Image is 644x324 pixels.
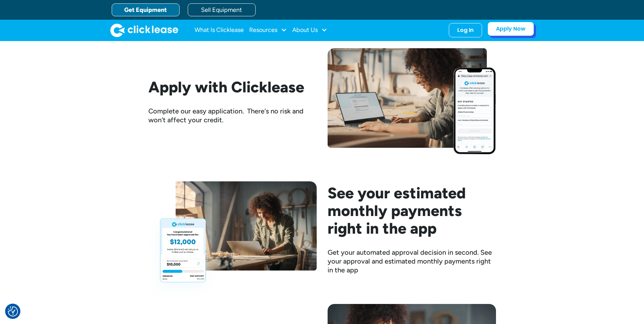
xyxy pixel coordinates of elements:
a: Apply Now [487,22,534,36]
img: Revisit consent button [8,306,18,317]
div: Resources [249,23,287,37]
img: Woman filling out clicklease get started form on her computer [328,48,496,154]
h2: See your estimated monthly payments right in the app [328,184,496,237]
div: Log In [457,27,474,34]
div: Get your automated approval decision in second. See your approval and estimated monthly payments ... [328,248,496,274]
h2: Apply with Clicklease [148,78,317,96]
button: Consent Preferences [8,306,18,317]
a: Sell Equipment [188,3,256,16]
div: Complete our easy application. There's no risk and won't affect your credit. [148,107,317,124]
a: home [110,23,178,37]
a: Get Equipment [112,3,180,16]
div: About Us [292,23,327,37]
img: Clicklease logo [110,23,178,37]
img: woodworker looking at her laptop [148,181,317,299]
a: What Is Clicklease [195,23,244,37]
